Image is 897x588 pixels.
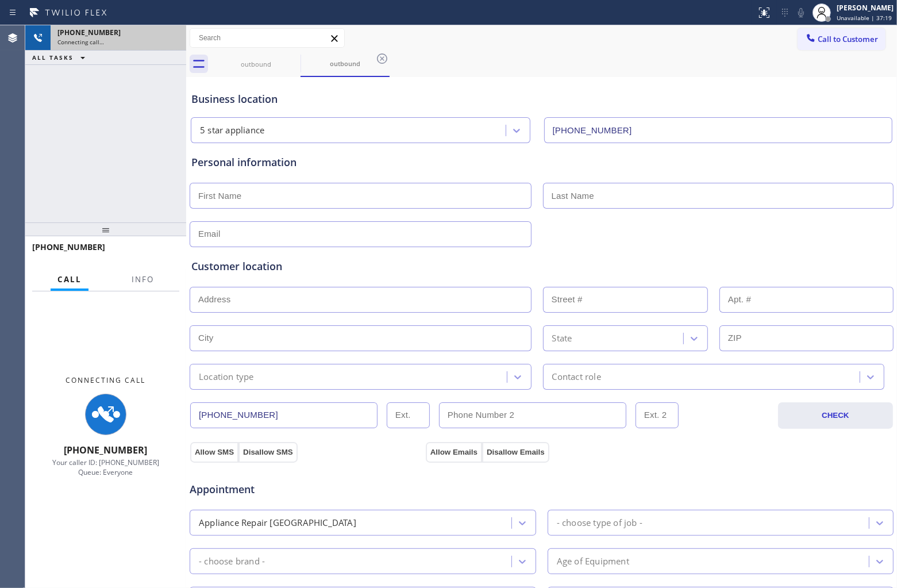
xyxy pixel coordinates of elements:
button: Disallow SMS [238,442,298,463]
button: ALL TASKS [25,51,97,64]
div: Age of Equipment [557,555,629,568]
span: Connecting Call [66,375,146,385]
button: Info [125,268,161,291]
span: [PHONE_NUMBER] [32,241,105,252]
button: Mute [793,5,809,21]
span: Call to Customer [818,34,878,44]
input: Phone Number 2 [439,402,626,428]
input: Ext. [387,402,430,428]
input: Phone Number [544,117,893,143]
div: outbound [213,60,299,68]
div: outbound [302,59,388,68]
span: Unavailable | 37:19 [837,14,892,22]
input: First Name [190,183,532,209]
input: Address [190,287,532,313]
div: Appliance Repair [GEOGRAPHIC_DATA] [199,516,356,529]
span: [PHONE_NUMBER] [57,28,121,37]
input: Ext. 2 [636,402,679,428]
span: Info [132,274,154,285]
input: ZIP [719,325,894,351]
button: Disallow Emails [482,442,549,463]
input: Street # [543,287,708,313]
button: Allow SMS [190,442,238,463]
button: Allow Emails [426,442,482,463]
button: CHECK [778,402,894,429]
input: Email [190,221,532,247]
span: [PHONE_NUMBER] [64,444,148,456]
div: - choose type of job - [557,516,642,529]
span: Your caller ID: [PHONE_NUMBER] Queue: Everyone [52,458,159,477]
div: Business location [191,91,892,107]
input: City [190,325,532,351]
span: Appointment [190,482,423,497]
button: Call [51,268,88,291]
input: Last Name [543,183,894,209]
span: Connecting call… [57,38,104,46]
input: Search [190,29,344,47]
div: Personal information [191,155,892,170]
input: Apt. # [719,287,894,313]
div: - choose brand - [199,555,265,568]
button: Call to Customer [798,28,886,50]
span: Call [57,274,82,285]
div: Customer location [191,259,892,274]
div: Contact role [552,370,601,383]
input: Phone Number [190,402,378,428]
div: [PERSON_NAME] [837,3,894,13]
div: 5 star appliance [200,124,264,137]
div: Location type [199,370,254,383]
div: State [552,332,572,345]
span: ALL TASKS [32,53,74,62]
